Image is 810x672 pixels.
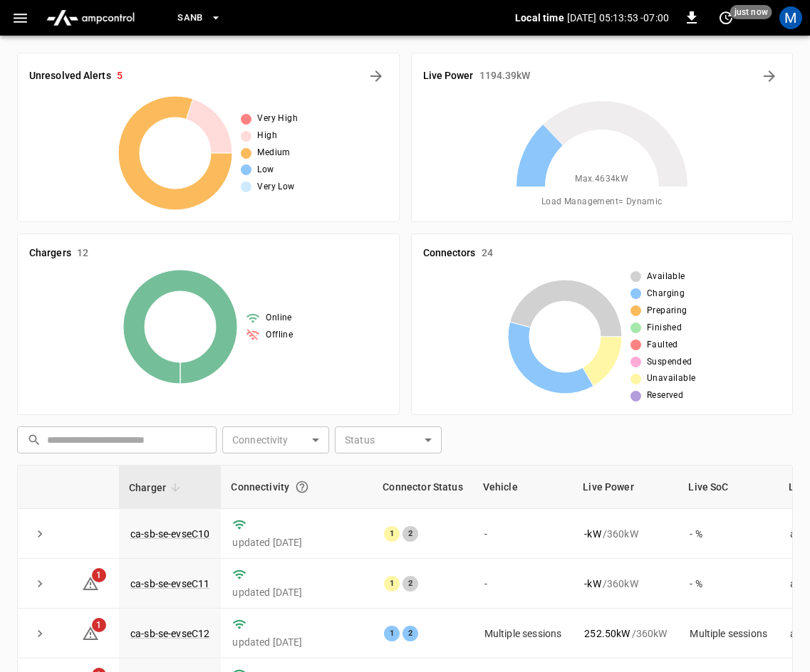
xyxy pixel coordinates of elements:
[647,304,687,318] span: Preparing
[678,609,779,658] td: Multiple sessions
[82,577,99,588] a: 1
[647,338,678,352] span: Faulted
[758,65,781,88] button: Energy Overview
[423,246,476,261] h6: Connectors
[77,246,88,261] h6: 12
[257,180,294,194] span: Very Low
[257,129,277,143] span: High
[678,466,779,509] th: Live SoC
[479,68,531,84] h6: 1194.39 kW
[647,270,685,284] span: Available
[257,146,290,160] span: Medium
[715,6,737,29] button: set refresh interval
[730,5,772,19] span: just now
[365,65,388,88] button: All Alerts
[231,474,363,500] div: Connectivity
[232,635,361,649] p: updated [DATE]
[92,618,106,632] span: 1
[473,609,573,658] td: Multiple sessions
[584,626,630,641] p: 252.50 kW
[482,246,493,261] h6: 24
[678,559,779,609] td: - %
[403,526,418,542] div: 2
[584,527,667,541] div: / 360 kW
[266,328,293,342] span: Offline
[403,576,418,592] div: 2
[647,389,683,403] span: Reserved
[257,112,298,126] span: Very High
[266,311,291,325] span: Online
[172,4,227,32] button: SanB
[232,535,361,550] p: updated [DATE]
[473,466,573,509] th: Vehicle
[29,623,51,644] button: expand row
[423,68,474,84] h6: Live Power
[29,246,71,261] h6: Chargers
[647,287,685,301] span: Charging
[92,568,106,582] span: 1
[257,163,274,177] span: Low
[403,626,418,641] div: 2
[373,466,472,509] th: Connector Status
[384,626,400,641] div: 1
[29,573,51,594] button: expand row
[584,577,601,591] p: - kW
[567,11,669,25] p: [DATE] 05:13:53 -07:00
[384,526,400,542] div: 1
[473,559,573,609] td: -
[130,528,209,540] a: ca-sb-se-evseC10
[289,474,315,500] button: Connection between the charger and our software.
[541,195,663,209] span: Load Management = Dynamic
[584,577,667,591] div: / 360 kW
[515,11,564,25] p: Local time
[647,372,695,386] span: Unavailable
[232,585,361,599] p: updated [DATE]
[678,509,779,559] td: - %
[647,321,682,335] span: Finished
[473,509,573,559] td: -
[779,6,802,29] div: profile-icon
[575,172,628,187] span: Max. 4634 kW
[647,355,692,369] span: Suspended
[384,576,400,592] div: 1
[129,479,185,496] span: Charger
[41,4,140,31] img: ampcontrol.io logo
[573,466,678,509] th: Live Power
[130,578,209,589] a: ca-sb-se-evseC11
[117,68,123,84] h6: 5
[130,628,209,639] a: ca-sb-se-evseC12
[584,527,601,541] p: - kW
[584,626,667,641] div: / 360 kW
[29,68,111,84] h6: Unresolved Alerts
[29,523,51,545] button: expand row
[177,10,203,26] span: SanB
[82,627,99,639] a: 1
